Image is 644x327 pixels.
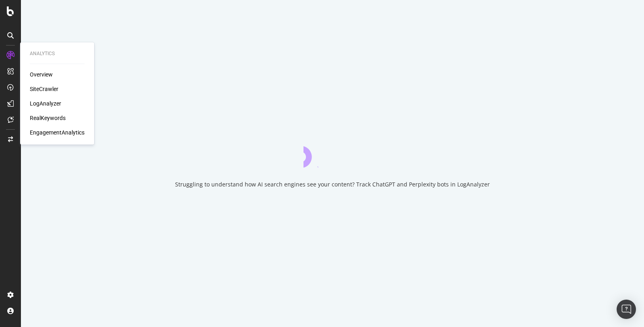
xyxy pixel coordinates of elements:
div: Struggling to understand how AI search engines see your content? Track ChatGPT and Perplexity bot... [175,180,490,188]
div: animation [303,139,361,168]
a: SiteCrawler [30,85,58,93]
div: Open Intercom Messenger [617,300,636,319]
div: Analytics [30,50,85,57]
a: Overview [30,70,53,79]
a: EngagementAnalytics [30,128,85,137]
a: LogAnalyzer [30,99,61,108]
a: RealKeywords [30,114,66,122]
